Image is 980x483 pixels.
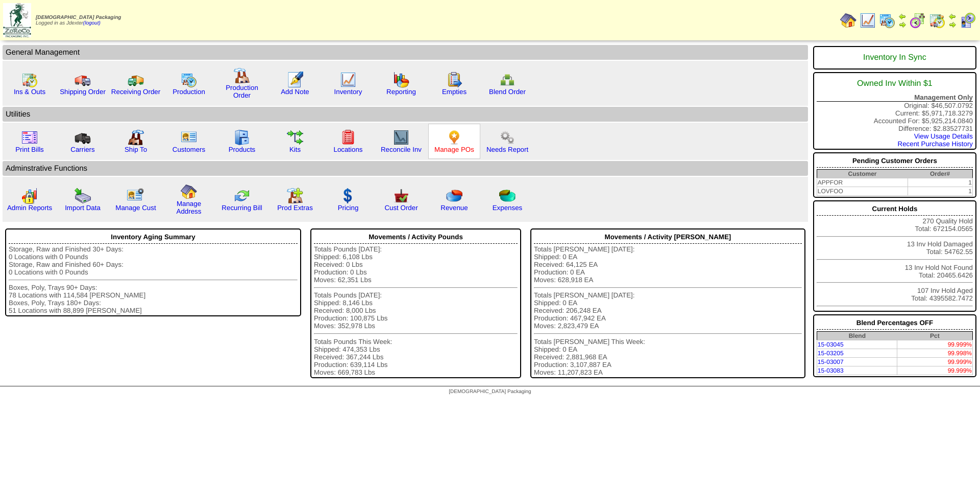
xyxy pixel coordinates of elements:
img: calendarinout.gif [929,12,945,29]
img: customers.gif [181,129,197,146]
img: arrowleft.gif [898,12,906,20]
div: Blend Percentages OFF [817,316,973,330]
img: arrowleft.gif [948,12,957,20]
a: Pricing [338,204,359,212]
img: home.gif [181,183,197,200]
td: 1 [908,178,972,187]
img: workorder.gif [446,72,462,88]
img: locations.gif [340,129,356,146]
div: Totals Pounds [DATE]: Shipped: 6,108 Lbs Received: 0 Lbs Production: 0 Lbs Moves: 62,351 Lbs Tota... [314,245,518,376]
img: cabinet.gif [234,129,250,146]
img: managecust.png [127,188,145,204]
a: Carriers [70,146,94,153]
div: Owned Inv Within $1 [817,74,973,94]
td: Adminstrative Functions [3,161,808,176]
img: reconcile.gif [234,188,250,204]
a: Ship To [125,146,147,153]
div: Pending Customer Orders [817,154,973,168]
img: dollar.gif [340,188,356,204]
img: arrowright.gif [948,20,957,29]
a: Shipping Order [60,88,106,96]
a: Production Order [226,84,258,99]
img: zoroco-logo-small.webp [3,3,31,37]
a: Manage Address [177,200,202,215]
img: workflow.gif [287,129,303,146]
td: 99.998% [897,349,973,358]
img: import.gif [75,188,91,204]
img: graph2.png [21,188,38,204]
img: home.gif [840,12,856,29]
img: calendarinout.gif [21,72,38,88]
td: Utilities [3,107,808,122]
img: truck2.gif [128,72,144,88]
a: 15-03205 [818,350,844,357]
img: po.png [446,129,462,146]
span: [DEMOGRAPHIC_DATA] Packaging [449,389,531,395]
img: calendarblend.gif [910,12,926,29]
div: Inventory Aging Summary [9,231,298,244]
a: Needs Report [486,146,528,153]
img: line_graph.gif [860,12,876,29]
a: Customers [173,146,205,153]
a: Kits [289,146,301,153]
a: 15-03045 [818,341,844,348]
th: Customer [817,170,908,178]
td: General Management [3,45,808,60]
td: LOVFOO [817,187,908,196]
div: Storage, Raw and Finished 30+ Days: 0 Locations with 0 Pounds Storage, Raw and Finished 60+ Days:... [9,245,298,314]
a: Import Data [65,204,101,212]
a: Manage POs [434,146,474,153]
a: Locations [333,146,362,153]
a: Reporting [386,88,416,96]
td: 99.999% [897,340,973,349]
img: cust_order.png [393,188,409,204]
a: 15-03083 [818,367,844,374]
img: pie_chart2.png [499,188,516,204]
img: calendarcustomer.gif [960,12,976,29]
div: Original: $46,507.0792 Current: $5,971,718.3279 Accounted For: $5,925,214.0840 Difference: $2.835... [813,72,976,150]
span: [DEMOGRAPHIC_DATA] Packaging [36,15,121,20]
img: factory2.gif [128,129,144,146]
img: workflow.png [499,129,516,146]
td: 99.999% [897,358,973,366]
span: Logged in as Jdexter [36,15,121,26]
div: Movements / Activity Pounds [314,231,518,244]
td: 1 [908,187,972,196]
a: Blend Order [489,88,526,96]
div: Movements / Activity [PERSON_NAME] [534,231,802,244]
a: Receiving Order [111,88,160,96]
a: Reconcile Inv [381,146,422,153]
a: Admin Reports [7,204,52,212]
a: Cust Order [384,204,418,212]
img: truck.gif [75,72,91,88]
img: orders.gif [287,72,303,88]
a: Revenue [440,204,468,212]
th: Pct [897,332,973,340]
a: Manage Cust [115,204,156,212]
img: graph.gif [393,72,409,88]
a: View Usage Details [914,132,973,140]
a: Inventory [334,88,362,96]
div: 270 Quality Hold Total: 672154.0565 13 Inv Hold Damaged Total: 54762.55 13 Inv Hold Not Found Tot... [813,200,976,312]
a: Prod Extras [277,204,313,212]
img: arrowright.gif [898,20,906,29]
a: Recurring Bill [222,204,262,212]
img: factory.gif [234,67,250,84]
a: Expenses [493,204,523,212]
img: network.png [499,72,516,88]
th: Order# [908,170,972,178]
img: calendarprod.gif [181,72,197,88]
a: Empties [442,88,467,96]
td: APPFOR [817,178,908,187]
a: Products [229,146,256,153]
div: Current Holds [817,202,973,216]
img: pie_chart.png [446,188,462,204]
img: calendarprod.gif [879,12,895,29]
img: line_graph.gif [340,72,356,88]
th: Blend [817,332,897,340]
img: line_graph2.gif [393,129,409,146]
img: truck3.gif [75,129,91,146]
a: (logout) [83,20,101,26]
a: Ins & Outs [14,88,45,96]
img: invoice2.gif [21,129,38,146]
